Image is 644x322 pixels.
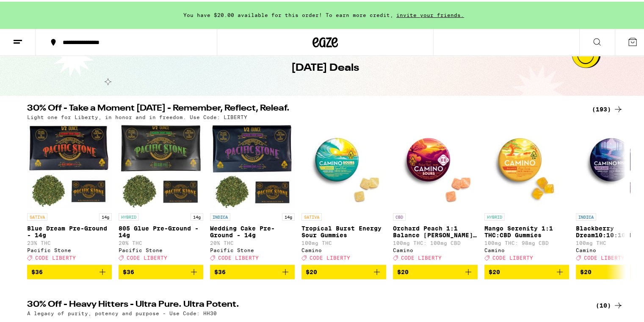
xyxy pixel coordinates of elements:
span: CODE LIBERTY [401,253,442,259]
a: Open page for Mango Serenity 1:1 THC:CBD Gummies from Camino [484,122,569,263]
button: Add to bag [484,263,569,278]
span: CODE LIBERTY [218,253,259,259]
span: $36 [31,267,43,274]
span: $20 [397,267,409,274]
span: invite your friends. [393,11,467,16]
img: Camino - Orchard Peach 1:1 Balance Sours Gummies [393,122,478,207]
div: Pacific Stone [119,246,203,251]
div: Camino [393,246,478,251]
span: Hi. Need any help? [5,6,61,13]
img: Pacific Stone - 805 Glue Pre-Ground - 14g [119,122,203,207]
button: Add to bag [119,263,203,278]
p: HYBRID [119,211,139,219]
p: Tropical Burst Energy Sour Gummies [301,223,386,237]
div: Pacific Stone [27,246,112,251]
h1: [DATE] Deals [291,59,359,74]
div: Camino [484,246,569,251]
p: A legacy of purity, potency and purpose - Use Code: HH30 [27,309,217,314]
p: Light one for Liberty, in honor and in freedom. Use Code: LIBERTY [27,113,247,118]
span: $20 [489,267,500,274]
p: 14g [99,211,112,219]
button: Add to bag [210,263,295,278]
img: Camino - Tropical Burst Energy Sour Gummies [301,122,386,207]
p: Orchard Peach 1:1 Balance [PERSON_NAME] Gummies [393,223,478,237]
a: Open page for Orchard Peach 1:1 Balance Sours Gummies from Camino [393,122,478,263]
span: CODE LIBERTY [584,253,625,259]
a: Open page for Tropical Burst Energy Sour Gummies from Camino [301,122,386,263]
p: INDICA [576,211,596,219]
p: INDICA [210,211,230,219]
img: Pacific Stone - Blue Dream Pre-Ground - 14g [27,122,112,207]
p: Wedding Cake Pre-Ground - 14g [210,223,295,237]
span: $20 [306,267,317,274]
button: Add to bag [393,263,478,278]
span: CODE LIBERTY [127,253,167,259]
a: Open page for Blue Dream Pre-Ground - 14g from Pacific Stone [27,122,112,263]
span: CODE LIBERTY [35,253,76,259]
span: CODE LIBERTY [492,253,533,259]
a: (10) [596,299,623,309]
span: CODE LIBERTY [310,253,350,259]
p: SATIVA [27,211,47,219]
img: Pacific Stone - Wedding Cake Pre-Ground - 14g [210,122,295,207]
button: Add to bag [301,263,386,278]
p: 23% THC [27,239,112,244]
p: Blue Dream Pre-Ground - 14g [27,223,112,237]
p: 100mg THC: 100mg CBD [393,239,478,244]
span: $20 [580,267,591,274]
span: $36 [214,267,226,274]
span: You have $20.00 available for this order! To earn more credit, [183,11,393,16]
button: Add to bag [27,263,112,278]
h2: 30% Off - Heavy Hitters - Ultra Pure. Ultra Potent. [27,299,582,309]
a: Open page for 805 Glue Pre-Ground - 14g from Pacific Stone [119,122,203,263]
span: $36 [123,267,134,274]
p: 14g [191,211,203,219]
p: SATIVA [301,211,322,219]
p: 805 Glue Pre-Ground - 14g [119,223,203,237]
div: Camino [301,246,386,251]
p: 14g [282,211,295,219]
p: CBD [393,211,406,219]
a: Open page for Wedding Cake Pre-Ground - 14g from Pacific Stone [210,122,295,263]
div: Pacific Stone [210,246,295,251]
p: HYBRID [484,211,505,219]
a: (193) [592,103,623,113]
p: 20% THC [210,239,295,244]
p: 100mg THC: 98mg CBD [484,239,569,244]
p: Mango Serenity 1:1 THC:CBD Gummies [484,223,569,237]
p: 20% THC [119,239,203,244]
p: 100mg THC [301,239,386,244]
img: Camino - Mango Serenity 1:1 THC:CBD Gummies [484,122,569,207]
h2: 30% Off - Take a Moment [DATE] - Remember, Reflect, Releaf. [27,103,582,113]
